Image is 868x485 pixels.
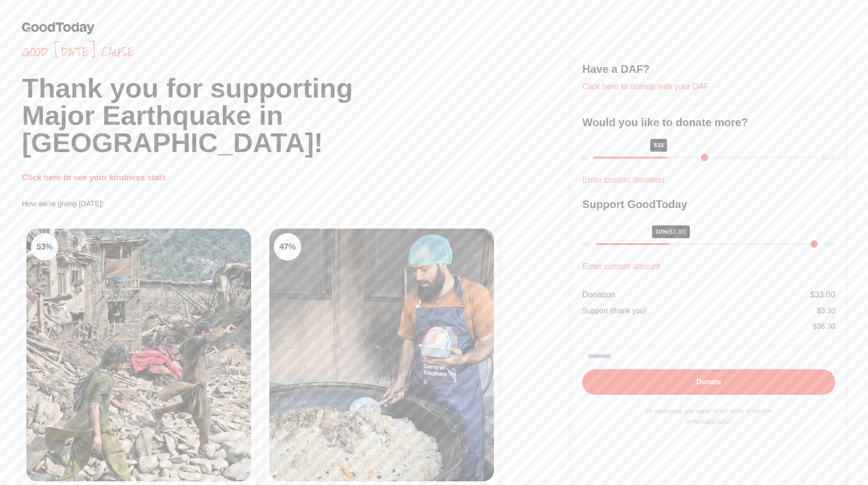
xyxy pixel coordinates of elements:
span: Good [DATE] cause [22,44,571,60]
div: $100 [822,153,835,163]
img: Clean Air Task Force [26,229,251,481]
div: 53 % [31,233,58,260]
h3: Have a DAF? [582,62,835,77]
div: 0% [582,240,591,249]
a: Click here to see your kindness stats [22,173,166,182]
p: By continuing, you agree to our terms of service and [582,406,835,426]
div: $ [817,306,835,317]
h1: Thank you for supporting Major Earthquake in [GEOGRAPHIC_DATA]! [22,75,571,157]
div: $33 [650,139,668,152]
span: 33.00 [815,290,835,299]
span: 3.30 [821,307,835,315]
h3: Support GoodToday [582,197,835,212]
a: Enter custom donation [582,175,664,184]
img: GoodToday [22,22,95,34]
a: Click here to donate with your DAF [582,82,709,91]
button: Donate [582,369,835,395]
span: ($3.30) [668,228,686,235]
div: $ [810,288,835,301]
div: 47 % [274,233,301,260]
div: 10% [652,225,690,238]
h3: Would you like to donate more? [582,115,835,130]
span: 36.30 [817,322,835,330]
div: Support (thank you) [582,306,647,317]
img: Clean Cooking Alliance [269,229,494,481]
div: Donation [582,288,615,301]
a: privacy policy [696,418,731,424]
div: $ [813,321,835,332]
p: How we're giving [DATE]: [22,199,571,209]
a: Enter custom amount [582,262,660,271]
div: $1 [582,153,589,163]
div: 30% [823,240,835,249]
